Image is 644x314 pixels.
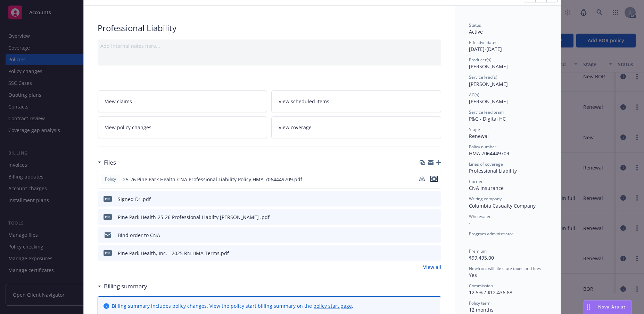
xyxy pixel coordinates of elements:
[469,115,506,122] span: P&C - Digital HC
[469,57,492,63] span: Producer(s)
[469,185,504,191] span: CNA Insurance
[469,167,517,174] span: Professional Liability
[123,176,302,183] span: 25-26 Pine Park Health-CNA Professional Liability Policy HMA 7064449709.pdf
[104,158,116,167] h3: Files
[112,302,353,309] div: Billing summary includes policy changes. View the policy start billing summary on the .
[423,263,441,271] a: View all
[104,214,112,219] span: pdf
[279,124,312,131] span: View coverage
[98,22,441,34] div: Professional Liability
[104,196,112,201] span: pdf
[421,213,427,221] button: download file
[469,150,509,157] span: HMA 7064449709
[469,196,502,202] span: Writing company
[469,144,496,150] span: Policy number
[105,98,132,105] span: View claims
[105,124,151,131] span: View policy changes
[98,282,147,291] div: Billing summary
[104,176,117,182] span: Policy
[313,303,352,309] a: policy start page
[419,176,425,181] button: download file
[469,265,541,271] span: Newfront will file state taxes and fees
[118,213,270,221] div: Pine Park Health-25-26 Professional Liabilty [PERSON_NAME] .pdf
[271,90,441,112] a: View scheduled items
[469,127,480,132] span: Stage
[469,22,481,28] span: Status
[469,63,508,70] span: [PERSON_NAME]
[469,220,471,226] span: -
[98,158,116,167] div: Files
[469,81,508,87] span: [PERSON_NAME]
[469,254,494,261] span: $99,495.00
[419,176,425,183] button: download file
[279,98,329,105] span: View scheduled items
[98,116,267,138] a: View policy changes
[469,178,483,184] span: Carrier
[271,116,441,138] a: View coverage
[421,232,427,239] button: download file
[469,300,490,306] span: Policy term
[118,250,229,257] div: Pine Park Health, Inc. - 2025 RN HMA Terms.pdf
[469,283,493,289] span: Commission
[469,40,547,53] div: [DATE] - [DATE]
[118,195,151,203] div: Signed D1.pdf
[469,98,508,105] span: [PERSON_NAME]
[432,195,438,203] button: preview file
[421,250,427,257] button: download file
[432,232,438,239] button: preview file
[469,289,512,296] span: 12.5% / $12,436.88
[469,74,497,80] span: Service lead(s)
[469,306,494,313] span: 12 months
[469,133,489,139] span: Renewal
[118,232,160,239] div: Bind order to CNA
[584,300,593,314] div: Drag to move
[430,176,438,183] button: preview file
[598,304,626,310] span: Nova Assist
[100,42,438,50] div: Add internal notes here...
[469,28,483,35] span: Active
[469,92,479,98] span: AC(s)
[432,250,438,257] button: preview file
[98,90,267,112] a: View claims
[469,237,471,244] span: -
[584,300,631,314] button: Nova Assist
[469,161,503,167] span: Lines of coverage
[469,272,477,278] span: Yes
[469,40,497,45] span: Effective dates
[104,250,112,255] span: pdf
[469,248,487,254] span: Premium
[469,231,513,237] span: Program administrator
[432,213,438,221] button: preview file
[421,195,427,203] button: download file
[104,282,147,291] h3: Billing summary
[469,202,536,209] span: Columbia Casualty Company
[430,176,438,182] button: preview file
[469,213,491,219] span: Wholesaler
[469,109,504,115] span: Service lead team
